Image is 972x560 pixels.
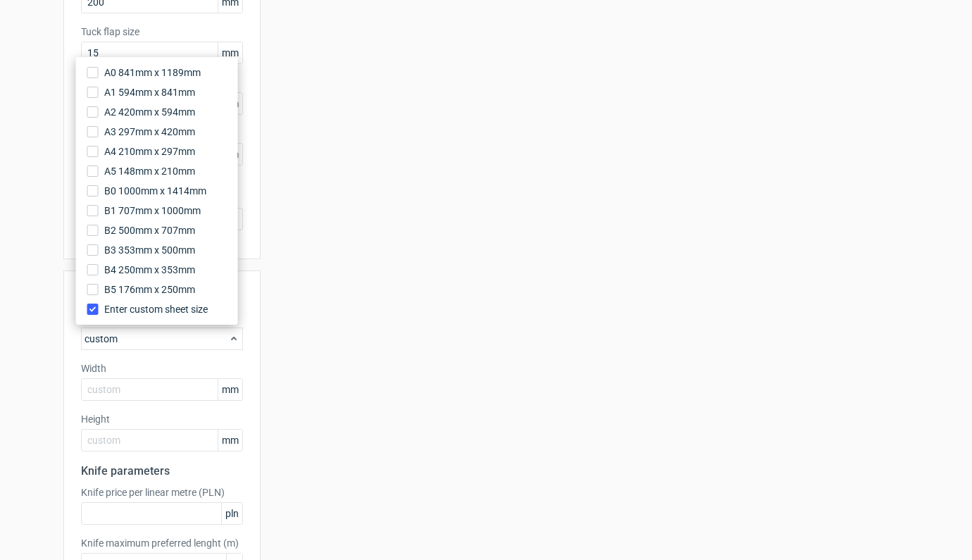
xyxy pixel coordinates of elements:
input: custom [81,429,243,452]
label: Height [81,412,243,426]
span: mm [218,42,242,63]
label: Knife price per linear metre (PLN) [81,485,243,499]
span: A1 594mm x 841mm [104,85,195,99]
span: A3 297mm x 420mm [104,125,195,139]
span: A5 148mm x 210mm [104,164,195,178]
span: Enter custom sheet size [104,302,208,316]
span: B3 353mm x 500mm [104,243,195,257]
span: B1 707mm x 1000mm [104,204,201,218]
span: B4 250mm x 353mm [104,263,195,277]
input: custom [81,378,243,401]
div: custom [81,328,243,350]
label: Knife maximum preferred lenght (m) [81,536,243,550]
span: A4 210mm x 297mm [104,144,195,158]
span: mm [218,430,242,451]
h2: Knife parameters [81,463,243,480]
label: Width [81,361,243,375]
span: mm [218,379,242,400]
span: B2 500mm x 707mm [104,223,195,237]
span: A2 420mm x 594mm [104,105,195,119]
span: pln [221,503,242,524]
label: Tuck flap size [81,25,243,39]
span: B0 1000mm x 1414mm [104,184,206,198]
span: A0 841mm x 1189mm [104,66,201,80]
span: B5 176mm x 250mm [104,282,195,297]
